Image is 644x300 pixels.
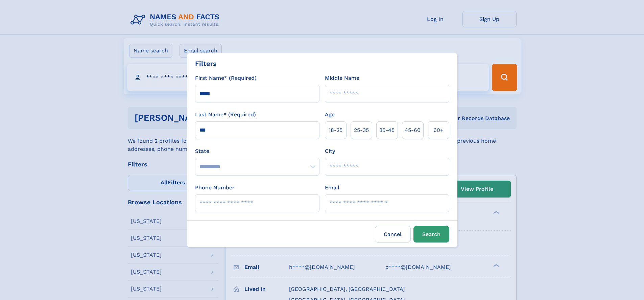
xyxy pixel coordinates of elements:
[405,126,421,134] span: 45‑60
[195,59,217,69] div: Filters
[354,126,369,134] span: 25‑35
[325,74,359,82] label: Middle Name
[413,226,449,243] button: Search
[433,126,444,134] span: 60+
[375,226,411,243] label: Cancel
[195,147,319,155] label: State
[195,74,257,82] label: First Name* (Required)
[195,111,256,119] label: Last Name* (Required)
[325,111,335,119] label: Age
[329,126,342,134] span: 18‑25
[379,126,395,134] span: 35‑45
[195,184,235,192] label: Phone Number
[325,147,335,155] label: City
[325,184,339,192] label: Email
